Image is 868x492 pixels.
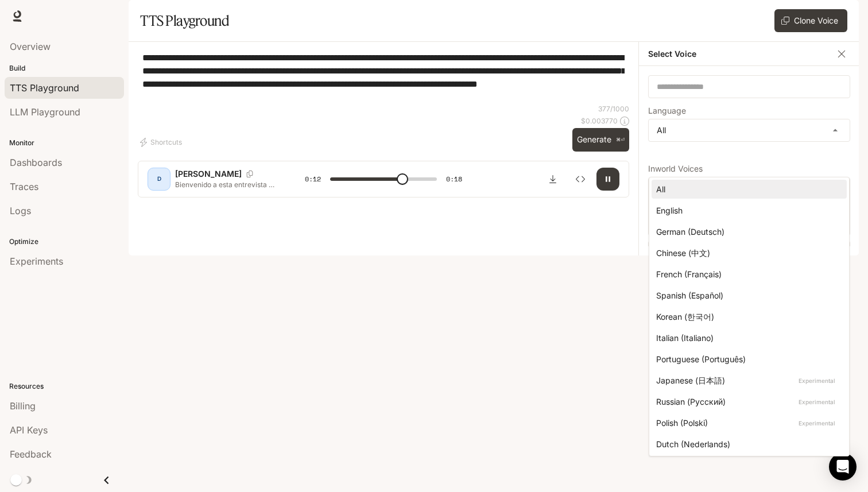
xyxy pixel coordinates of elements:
div: German (Deutsch) [656,226,838,238]
div: French (Français) [656,268,838,280]
p: Experimental [796,375,838,386]
div: All [656,183,838,195]
div: Russian (Русский) [656,396,838,408]
p: Experimental [796,418,838,428]
div: Portuguese (Português) [656,353,838,365]
div: English [656,204,838,216]
div: Italian (Italiano) [656,332,838,344]
div: Korean (한국어) [656,311,838,323]
div: Japanese (日本語) [656,374,838,386]
div: Spanish (Español) [656,289,838,301]
div: Dutch (Nederlands) [656,438,838,450]
div: Chinese (中文) [656,247,838,259]
p: Experimental [796,397,838,407]
div: Polish (Polski) [656,417,838,429]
